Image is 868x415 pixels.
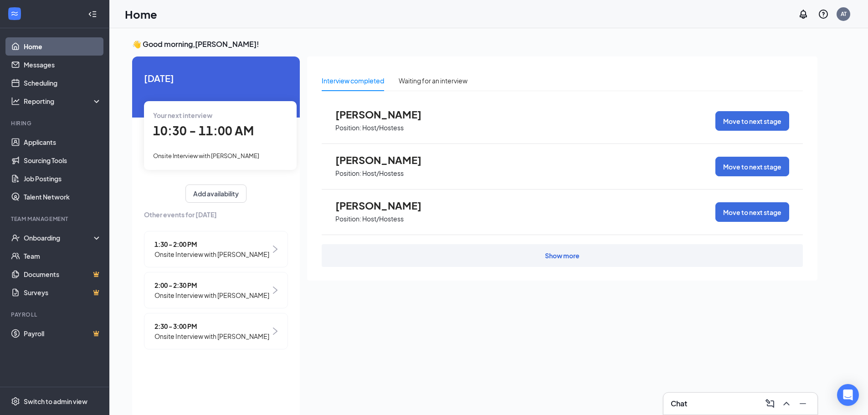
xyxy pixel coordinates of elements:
[545,251,580,260] div: Show more
[335,215,361,223] p: Position:
[153,111,212,119] span: Your next interview
[24,233,94,242] div: Onboarding
[185,184,247,203] button: Add availability
[24,265,102,283] a: DocumentsCrown
[24,283,102,302] a: SurveysCrown
[153,152,259,159] span: Onsite Interview with [PERSON_NAME]
[11,233,20,242] svg: UserCheck
[11,215,100,223] div: Team Management
[11,397,20,406] svg: Settings
[779,396,794,411] button: ChevronUp
[154,331,269,341] span: Onsite Interview with [PERSON_NAME]
[24,74,102,92] a: Scheduling
[763,396,777,411] button: ComposeMessage
[24,56,102,74] a: Messages
[715,111,789,131] button: Move to next stage
[362,169,404,178] p: Host/Hostess
[798,9,809,20] svg: Notifications
[765,398,776,409] svg: ComposeMessage
[715,157,789,176] button: Move to next stage
[154,290,269,300] span: Onsite Interview with [PERSON_NAME]
[335,123,361,132] p: Position:
[10,9,19,18] svg: WorkstreamLogo
[781,398,792,409] svg: ChevronUp
[335,169,361,178] p: Position:
[144,210,288,220] span: Other events for [DATE]
[797,398,808,409] svg: Minimize
[11,119,100,127] div: Hiring
[24,97,102,106] div: Reporting
[144,71,288,85] span: [DATE]
[88,10,97,19] svg: Collapse
[837,384,859,406] div: Open Intercom Messenger
[24,247,102,265] a: Team
[24,169,102,188] a: Job Postings
[11,311,100,318] div: Payroll
[132,39,817,49] h3: 👋 Good morning, [PERSON_NAME] !
[154,280,269,290] span: 2:00 - 2:30 PM
[671,399,687,409] h3: Chat
[841,10,847,18] div: AT
[335,154,436,166] span: [PERSON_NAME]
[24,151,102,169] a: Sourcing Tools
[362,215,404,223] p: Host/Hostess
[322,76,384,86] div: Interview completed
[818,9,829,20] svg: QuestionInfo
[154,239,269,249] span: 1:30 - 2:00 PM
[154,249,269,259] span: Onsite Interview with [PERSON_NAME]
[154,321,269,331] span: 2:30 - 3:00 PM
[24,188,102,206] a: Talent Network
[125,6,157,22] h1: Home
[335,200,436,211] span: [PERSON_NAME]
[24,324,102,343] a: PayrollCrown
[715,202,789,222] button: Move to next stage
[335,108,436,120] span: [PERSON_NAME]
[796,396,810,411] button: Minimize
[153,123,254,138] span: 10:30 - 11:00 AM
[362,123,404,132] p: Host/Hostess
[24,397,87,406] div: Switch to admin view
[399,76,467,86] div: Waiting for an interview
[24,37,102,56] a: Home
[24,133,102,151] a: Applicants
[11,97,20,106] svg: Analysis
